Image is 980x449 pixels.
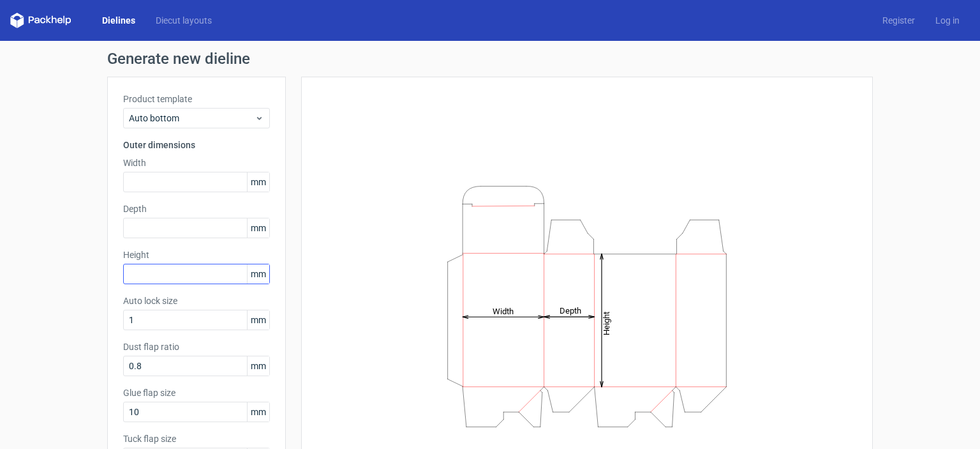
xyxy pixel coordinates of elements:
label: Product template [123,93,270,105]
span: mm [247,310,269,330]
label: Tuck flap size [123,432,270,445]
span: mm [247,356,269,376]
tspan: Depth [560,306,581,316]
span: Auto bottom [129,112,255,125]
a: Diecut layouts [145,14,222,27]
label: Width [123,156,270,169]
label: Dust flap ratio [123,340,270,353]
span: mm [247,172,269,192]
h3: Outer dimensions [123,139,270,151]
a: Register [872,14,925,27]
span: mm [247,264,269,284]
a: Log in [925,14,970,27]
label: Height [123,248,270,261]
label: Auto lock size [123,294,270,307]
tspan: Width [493,306,514,316]
a: Dielines [92,14,145,27]
tspan: Height [602,311,611,335]
label: Glue flap size [123,386,270,399]
label: Depth [123,202,270,215]
span: mm [247,218,269,238]
h1: Generate new dieline [107,51,873,66]
span: mm [247,402,269,422]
